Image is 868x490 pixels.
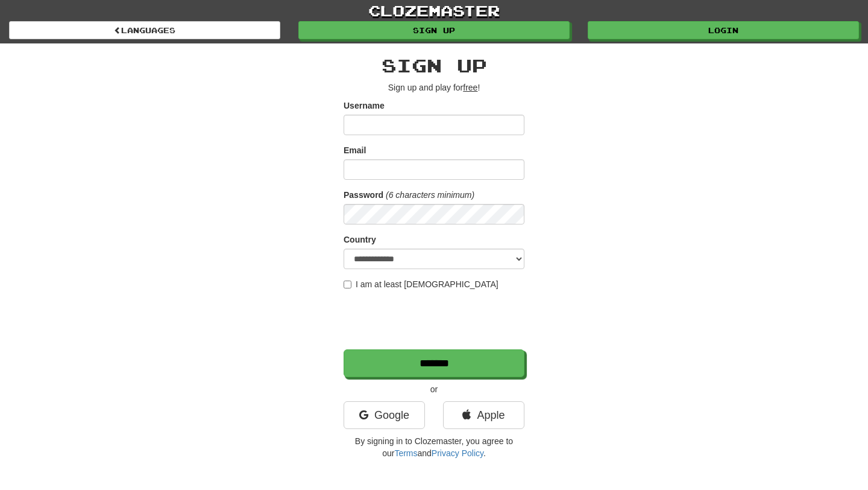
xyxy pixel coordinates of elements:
u: free [463,83,477,92]
a: Login [588,21,859,39]
a: Sign up [298,21,570,39]
a: Terms [394,448,417,458]
em: (6 characters minimum) [386,190,474,200]
label: I am at least [DEMOGRAPHIC_DATA] [344,278,498,290]
a: Languages [9,21,280,39]
a: Google [344,401,425,429]
h2: Sign up [344,56,524,75]
p: or [344,383,524,395]
iframe: reCAPTCHA [344,296,527,343]
a: Privacy Policy [432,448,483,458]
p: By signing in to Clozemaster, you agree to our and . [344,435,524,459]
label: Password [344,189,383,201]
label: Email [344,144,366,156]
p: Sign up and play for ! [344,81,524,94]
label: Username [344,100,385,112]
label: Country [344,234,376,246]
a: Apple [443,401,524,429]
input: I am at least [DEMOGRAPHIC_DATA] [344,281,351,288]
